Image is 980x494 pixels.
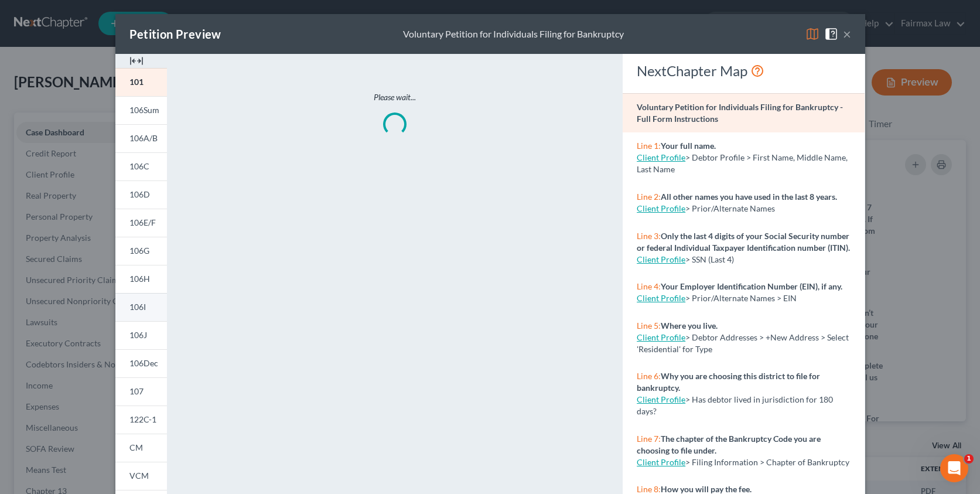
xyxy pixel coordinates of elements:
[403,28,624,41] div: Voluntary Petition for Individuals Filing for Bankruptcy
[115,68,167,96] a: 101
[115,237,167,265] a: 106G
[637,152,848,174] span: > Debtor Profile > First Name, Middle Name, Last Name
[129,54,144,68] img: expand-e0f6d898513216a626fdd78e52531dac95497ffd26381d4c15ee2fc46db09dca.svg
[129,217,156,227] span: 106E/F
[940,454,968,482] iframe: Intercom live chat
[216,91,573,103] p: Please wait...
[129,133,158,143] span: 106A/B
[115,349,167,377] a: 106Dec
[661,321,718,331] strong: Where you live.
[637,434,821,455] strong: The chapter of the Bankruptcy Code you are choosing to file under.
[129,386,144,396] span: 107
[637,141,661,151] span: Line 1:
[129,246,149,255] span: 106G
[685,203,775,213] span: > Prior/Alternate Names
[685,293,797,303] span: > Prior/Alternate Names > EIN
[115,377,167,406] a: 107
[115,434,167,462] a: CM
[115,293,167,321] a: 106I
[129,274,150,284] span: 106H
[637,394,685,404] a: Client Profile
[637,192,661,202] span: Line 2:
[115,96,167,124] a: 106Sum
[661,484,752,494] strong: How you will pay the fee.
[685,254,734,264] span: > SSN (Last 4)
[129,161,149,171] span: 106C
[129,442,143,452] span: CM
[824,27,838,41] img: help-close-5ba153eb36485ed6c1ea00a893f15db1cb9b99d6cae46e1a8edb6c62d00a1a76.svg
[129,414,156,424] span: 122C-1
[637,371,820,393] strong: Why you are choosing this district to file for bankruptcy.
[637,281,661,291] span: Line 4:
[115,209,167,237] a: 106E/F
[637,203,685,213] a: Client Profile
[843,27,851,41] button: ×
[129,105,159,115] span: 106Sum
[637,484,661,494] span: Line 8:
[637,102,843,124] strong: Voluntary Petition for Individuals Filing for Bankruptcy - Full Form Instructions
[115,152,167,180] a: 106C
[115,265,167,293] a: 106H
[115,462,167,490] a: VCM
[115,180,167,209] a: 106D
[115,321,167,349] a: 106J
[637,457,685,467] a: Client Profile
[637,152,685,162] a: Client Profile
[661,281,842,291] strong: Your Employer Identification Number (EIN), if any.
[964,454,974,464] span: 1
[129,471,149,481] span: VCM
[637,321,661,331] span: Line 5:
[637,231,850,253] strong: Only the last 4 digits of your Social Security number or federal Individual Taxpayer Identificati...
[129,358,158,368] span: 106Dec
[637,62,851,80] div: NextChapter Map
[129,26,221,42] div: Petition Preview
[129,189,150,199] span: 106D
[637,231,661,241] span: Line 3:
[805,27,819,41] img: map-eea8200ae884c6f1103ae1953ef3d486a96c86aabb227e865a55264e3737af1f.svg
[115,406,167,434] a: 122C-1
[637,254,685,264] a: Client Profile
[637,332,849,354] span: > Debtor Addresses > +New Address > Select 'Residential' for Type
[637,332,685,342] a: Client Profile
[661,141,716,151] strong: Your full name.
[637,293,685,303] a: Client Profile
[129,302,146,312] span: 106I
[115,124,167,152] a: 106A/B
[637,434,661,444] span: Line 7:
[685,457,849,467] span: > Filing Information > Chapter of Bankruptcy
[129,77,144,87] span: 101
[637,394,833,416] span: > Has debtor lived in jurisdiction for 180 days?
[129,330,147,340] span: 106J
[637,371,661,381] span: Line 6:
[661,192,837,202] strong: All other names you have used in the last 8 years.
